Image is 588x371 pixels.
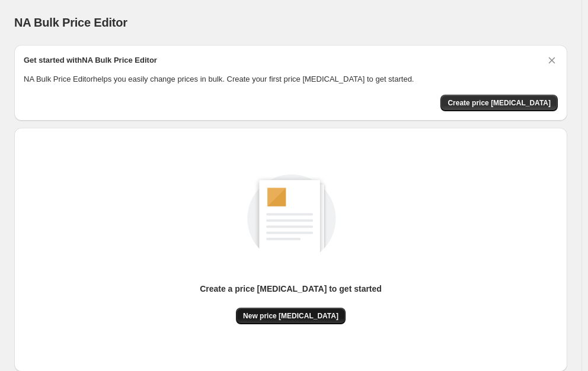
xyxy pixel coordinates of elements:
button: Dismiss card [546,54,558,66]
span: NA Bulk Price Editor [14,16,127,29]
button: Create price change job [440,95,558,111]
button: New price [MEDICAL_DATA] [236,308,346,324]
h2: Get started with NA Bulk Price Editor [24,54,157,66]
span: Create price [MEDICAL_DATA] [448,98,551,108]
p: NA Bulk Price Editor helps you easily change prices in bulk. Create your first price [MEDICAL_DAT... [24,73,558,85]
p: Create a price [MEDICAL_DATA] to get started [200,283,382,295]
span: New price [MEDICAL_DATA] [243,311,338,321]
